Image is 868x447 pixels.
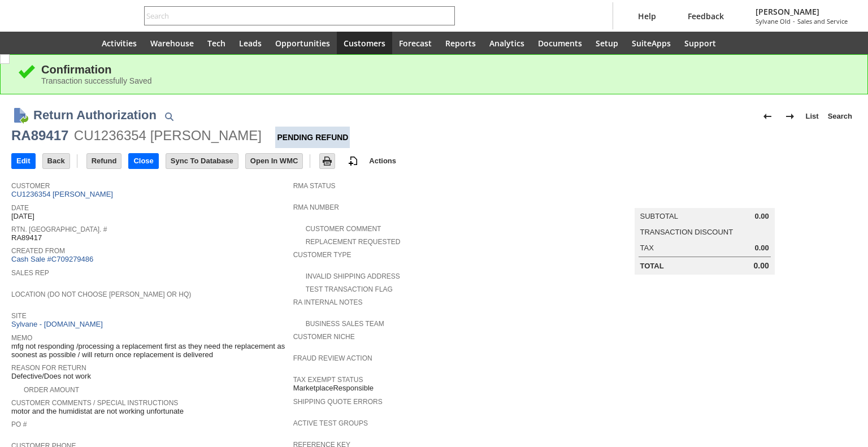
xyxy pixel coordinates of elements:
[11,212,34,221] span: [DATE]
[293,398,383,406] a: Shipping Quote Errors
[11,204,29,212] a: Date
[11,320,106,328] a: Sylvane - [DOMAIN_NAME]
[801,107,823,125] a: List
[640,212,678,220] a: Subtotal
[346,154,360,168] img: add-record.svg
[11,127,68,145] div: RA89417
[293,333,355,341] a: Customer Niche
[320,154,334,168] img: Print
[638,11,656,21] span: Help
[47,36,61,50] svg: Shortcuts
[11,342,288,359] span: mfg not responding /processing a replacement first as they need the replacement as soonest as pos...
[306,238,401,246] a: Replacement Requested
[43,154,70,168] input: Back
[439,32,483,54] a: Reports
[678,32,723,54] a: Support
[823,107,857,125] a: Search
[531,32,589,54] a: Documents
[145,9,439,23] input: Search
[293,203,339,211] a: RMA Number
[102,38,137,49] span: Activities
[306,285,393,293] a: Test Transaction Flag
[439,9,453,23] svg: Search
[11,225,107,233] a: Rtn. [GEOGRAPHIC_DATA]. #
[11,372,91,381] span: Defective/Does not work
[293,354,372,362] a: Fraud Review Action
[754,261,769,271] span: 0.00
[344,38,385,49] span: Customers
[756,17,791,25] span: Sylvane Old
[11,399,178,407] a: Customer Comments / Special Instructions
[640,262,664,270] a: Total
[392,32,439,54] a: Forecast
[14,32,41,54] a: Recent Records
[74,127,262,145] div: CU1236354 [PERSON_NAME]
[68,32,95,54] a: Home
[11,247,65,255] a: Created From
[275,38,330,49] span: Opportunities
[87,154,121,168] input: Refund
[306,272,400,280] a: Invalid Shipping Address
[489,38,524,49] span: Analytics
[306,225,381,233] a: Customer Comment
[640,228,734,236] a: Transaction Discount
[293,298,363,306] a: RA Internal Notes
[625,32,678,54] a: SuiteApps
[11,312,27,320] a: Site
[797,17,848,25] span: Sales and Service
[41,76,850,85] div: Transaction successfully Saved
[129,154,158,168] input: Close
[162,110,176,123] img: Quick Find
[538,38,582,49] span: Documents
[232,32,268,54] a: Leads
[11,290,191,298] a: Location (Do Not Choose [PERSON_NAME] or HQ)
[684,38,716,49] span: Support
[11,233,42,242] span: RA89417
[246,154,303,168] input: Open In WMC
[399,38,432,49] span: Forecast
[75,36,88,50] svg: Home
[293,182,336,190] a: RMA Status
[596,38,618,49] span: Setup
[754,244,769,253] span: 0.00
[688,11,724,21] span: Feedback
[293,384,374,393] span: MarketplaceResponsible
[275,127,350,148] div: Pending Refund
[793,17,795,25] span: -
[166,154,238,168] input: Sync To Database
[11,407,184,416] span: motor and the humidistat are not working unfortunate
[337,32,392,54] a: Customers
[201,32,232,54] a: Tech
[207,38,225,49] span: Tech
[783,110,797,123] img: Next
[483,32,531,54] a: Analytics
[11,364,86,372] a: Reason For Return
[754,212,769,221] span: 0.00
[95,32,144,54] a: Activities
[41,63,850,76] div: Confirmation
[11,190,116,198] a: CU1236354 [PERSON_NAME]
[144,32,201,54] a: Warehouse
[293,376,363,384] a: Tax Exempt Status
[445,38,476,49] span: Reports
[293,419,368,427] a: Active Test Groups
[761,110,774,123] img: Previous
[589,32,625,54] a: Setup
[11,334,32,342] a: Memo
[150,38,194,49] span: Warehouse
[11,420,27,428] a: PO #
[635,190,775,208] caption: Summary
[12,154,35,168] input: Edit
[756,6,848,17] span: [PERSON_NAME]
[41,32,68,54] div: Shortcuts
[20,36,34,50] svg: Recent Records
[239,38,262,49] span: Leads
[11,269,49,277] a: Sales Rep
[268,32,337,54] a: Opportunities
[364,157,401,165] a: Actions
[320,154,335,168] input: Print
[640,244,654,252] a: Tax
[306,320,384,328] a: Business Sales Team
[11,255,93,263] a: Cash Sale #C709279486
[11,182,50,190] a: Customer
